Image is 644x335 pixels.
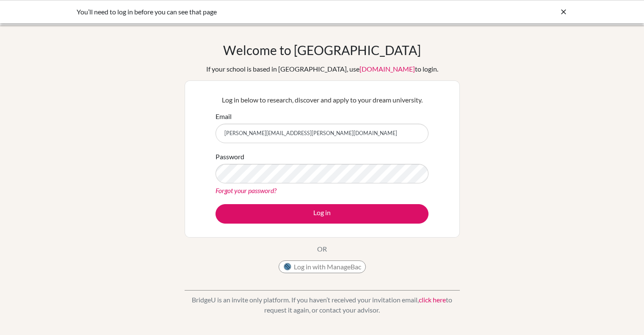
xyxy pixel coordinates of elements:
a: Forgot your password? [216,186,276,194]
h1: Welcome to [GEOGRAPHIC_DATA] [223,42,421,58]
a: [DOMAIN_NAME] [359,65,415,73]
div: If your school is based in [GEOGRAPHIC_DATA], use to login. [206,64,438,74]
button: Log in with ManageBac [279,260,366,273]
p: Log in below to research, discover and apply to your dream university. [216,95,428,105]
p: BridgeU is an invite only platform. If you haven’t received your invitation email, to request it ... [185,295,460,315]
label: Password [216,152,244,162]
p: OR [317,244,327,254]
button: Log in [216,204,428,224]
div: You’ll need to log in before you can see that page [77,7,441,17]
a: click here [419,296,446,304]
label: Email [216,111,232,122]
